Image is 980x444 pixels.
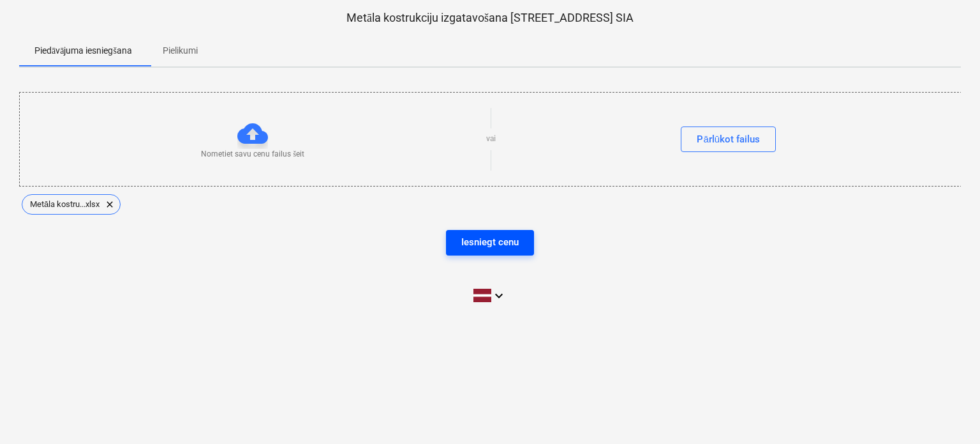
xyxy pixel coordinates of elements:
[681,126,776,152] button: Pārlūkot failus
[22,199,107,209] span: Metāla kostru...xlsx
[163,44,198,57] p: Pielikumi
[697,131,760,148] div: Pārlūkot failus
[19,92,962,186] div: Nometiet savu cenu failus šeitvaiPārlūkot failus
[461,234,519,250] div: Iesniegt cenu
[201,149,304,160] p: Nometiet savu cenu failus šeit
[102,197,117,212] span: clear
[446,230,534,256] button: Iesniegt cenu
[19,10,961,26] p: Metāla kostrukciju izgatavošana [STREET_ADDRESS] SIA
[22,194,121,215] div: Metāla kostru...xlsx
[491,288,507,303] i: keyboard_arrow_down
[34,44,132,57] p: Piedāvājuma iesniegšana
[486,134,496,144] p: vai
